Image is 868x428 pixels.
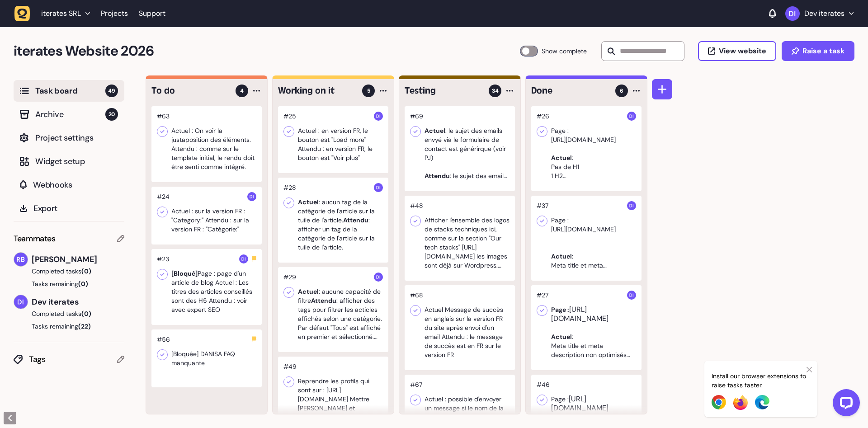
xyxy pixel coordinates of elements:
[802,47,844,55] span: Raise a task
[712,395,726,409] img: Chrome Extension
[14,267,117,276] button: Completed tasks(0)
[14,295,28,309] img: Dev iterates
[620,87,623,95] span: 6
[139,9,165,18] a: Support
[627,291,636,300] img: Dev iterates
[374,273,383,282] img: Dev iterates
[542,46,587,56] span: Show complete
[367,87,370,95] span: 5
[782,41,854,61] button: Raise a task
[405,85,482,97] h4: Testing
[247,192,256,201] img: Dev iterates
[14,174,124,196] button: Webhooks
[35,155,118,168] span: Widget setup
[81,310,91,318] span: (0)
[105,85,118,97] span: 49
[374,112,383,121] img: Dev iterates
[14,5,95,22] button: iterates SRL
[81,267,91,275] span: (0)
[35,85,105,97] span: Task board
[33,179,118,191] span: Webhooks
[14,127,124,149] button: Project settings
[14,322,124,331] button: Tasks remaining(22)
[32,296,124,308] span: Dev iterates
[239,254,248,263] img: Dev iterates
[14,80,124,102] button: Task board49
[151,85,229,97] h4: To do
[41,9,81,18] span: iterates SRL
[14,253,28,266] img: Rodolphe Balay
[719,47,766,55] span: View website
[755,395,769,409] img: Edge Extension
[35,108,105,121] span: Archive
[14,151,124,172] button: Widget setup
[14,309,117,318] button: Completed tasks(0)
[698,41,776,61] button: View website
[14,232,56,245] span: Teammates
[826,386,863,423] iframe: LiveChat chat widget
[101,5,128,22] a: Projects
[627,112,636,121] img: Dev iterates
[78,280,88,288] span: (0)
[733,395,748,410] img: Firefox Extension
[33,202,118,215] span: Export
[374,183,383,192] img: Dev iterates
[78,322,91,330] span: (22)
[105,108,118,121] span: 20
[712,372,810,390] p: Install our browser extensions to raise tasks faster.
[804,9,844,18] p: Dev iterates
[29,353,117,366] span: Tags
[785,6,800,21] img: Dev iterates
[32,253,124,266] span: [PERSON_NAME]
[785,6,854,21] button: Dev iterates
[14,279,124,288] button: Tasks remaining(0)
[14,103,124,125] button: Archive20
[240,87,244,95] span: 4
[278,85,356,97] h4: Working on it
[627,201,636,210] img: Dev iterates
[35,132,118,144] span: Project settings
[531,85,609,97] h4: Done
[14,40,520,62] h2: iterates Website 2026
[14,198,124,219] button: Export
[492,87,499,95] span: 34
